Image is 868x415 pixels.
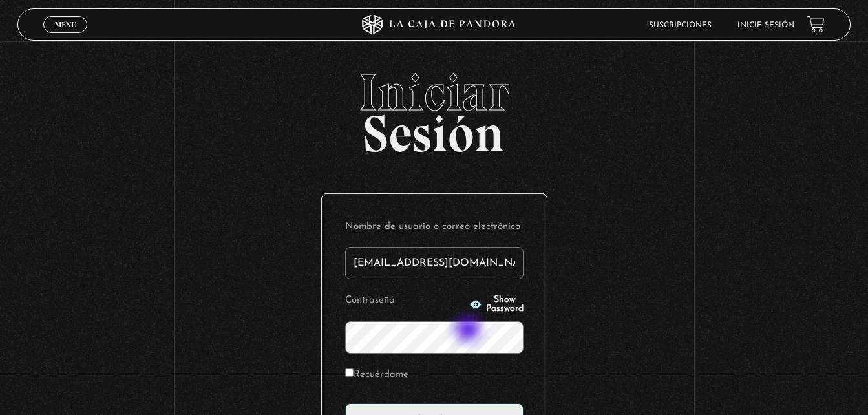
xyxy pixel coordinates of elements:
label: Nombre de usuario o correo electrónico [345,217,524,237]
span: Iniciar [17,67,851,118]
span: Menu [55,21,76,28]
span: Show Password [486,295,524,314]
input: Recuérdame [345,368,354,377]
label: Contraseña [345,291,465,311]
a: Suscripciones [649,21,712,29]
a: Inicie sesión [737,21,794,29]
a: View your shopping cart [807,16,825,33]
h2: Sesión [17,67,851,149]
span: Cerrar [50,32,81,41]
button: Show Password [469,295,524,314]
label: Recuérdame [345,365,408,385]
